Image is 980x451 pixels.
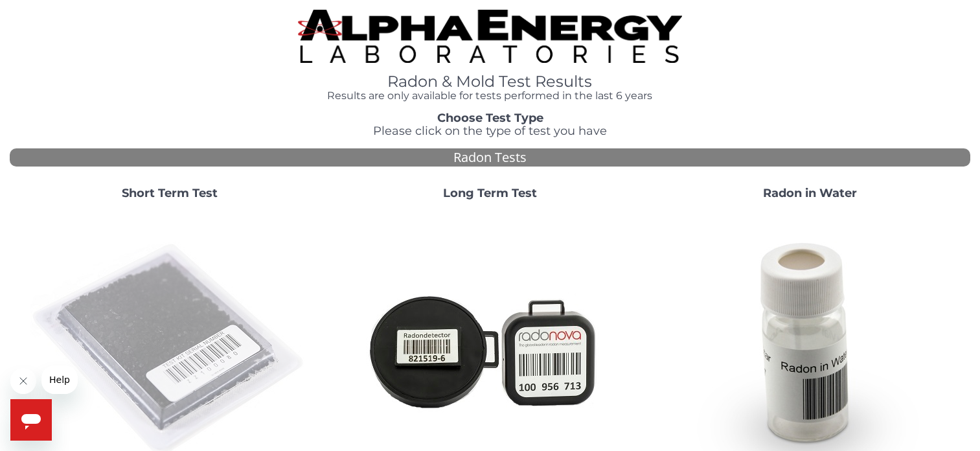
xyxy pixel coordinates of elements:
[298,90,682,102] h4: Results are only available for tests performed in the last 6 years
[373,124,607,138] span: Please click on the type of test you have
[443,186,537,200] strong: Long Term Test
[10,368,36,394] iframe: Close message
[10,148,970,167] div: Radon Tests
[10,399,52,441] iframe: Button to launch messaging window
[298,73,682,90] h1: Radon & Mold Test Results
[122,186,218,200] strong: Short Term Test
[437,111,543,125] strong: Choose Test Type
[763,186,857,200] strong: Radon in Water
[41,365,78,394] iframe: Message from company
[298,10,682,63] img: TightCrop.jpg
